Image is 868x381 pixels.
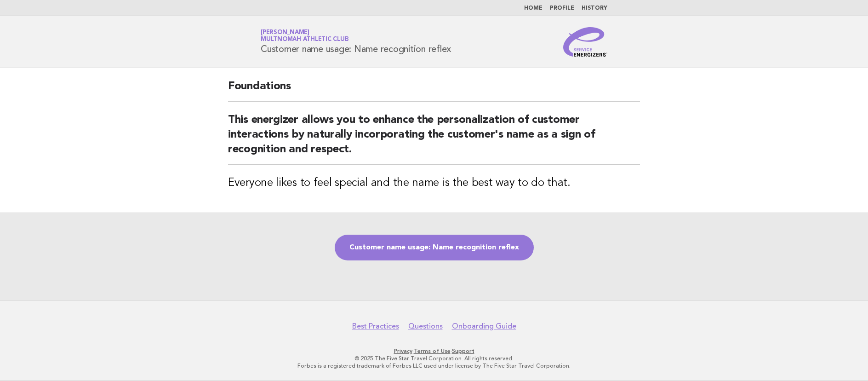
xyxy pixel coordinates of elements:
a: Terms of Use [414,348,451,354]
p: Forbes is a registered trademark of Forbes LLC used under license by The Five Star Travel Corpora... [153,362,715,369]
a: Customer name usage: Name recognition reflex [335,235,534,260]
h1: Customer name usage: Name recognition reflex [261,30,451,54]
a: Questions [408,322,443,331]
a: Privacy [394,348,412,354]
a: Onboarding Guide [452,322,516,331]
a: Home [524,6,542,11]
h2: This energizer allows you to enhance the personalization of customer interactions by naturally in... [228,113,640,165]
a: Best Practices [352,322,399,331]
h3: Everyone likes to feel special and the name is the best way to do that. [228,176,640,190]
a: Profile [550,6,574,11]
a: [PERSON_NAME]Multnomah Athletic Club [261,29,348,42]
a: History [582,6,607,11]
p: © 2025 The Five Star Travel Corporation. All rights reserved. [153,355,715,362]
p: · · [153,347,715,355]
img: Service Energizers [563,27,607,57]
h2: Foundations [228,79,640,102]
a: Support [452,348,474,354]
span: Multnomah Athletic Club [261,37,348,43]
